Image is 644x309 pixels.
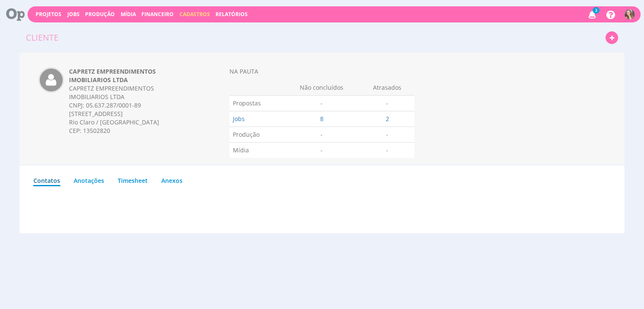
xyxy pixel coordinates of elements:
a: Projetos [36,11,61,18]
strong: CAPRETZ EMPREENDIMENTOS IMOBILIARIOS LTDA [69,67,156,84]
a: Anotações [73,172,105,185]
button: Mídia [118,10,138,18]
a: Produção [85,11,115,18]
span: 3 [593,7,600,14]
td: - [283,143,360,158]
a: 8 [320,115,323,123]
div: CAPRETZ EMPREENDIMENTOS IMOBILIARIOS LTDA [69,84,195,101]
th: Atrasados [360,80,415,95]
a: Financeiro [141,11,174,18]
a: Jobs [233,115,245,123]
a: 2 [386,115,389,123]
td: - [360,127,415,143]
div: Cliente [26,31,58,44]
a: Relatórios [216,11,248,18]
span: Produção [233,130,260,138]
span: Cadastros [180,11,210,18]
th: Não concluídos [283,80,360,95]
a: Mídia [121,11,136,18]
a: Jobs [67,11,80,18]
div: NA PAUTA [229,67,415,76]
a: Contatos [33,172,61,186]
span: Mídia [233,146,249,154]
td: - [360,143,415,158]
a: Timesheet [117,172,148,185]
button: Financeiro [139,10,176,18]
div: Rio Claro / [GEOGRAPHIC_DATA] CEP: 13502820 [69,118,195,135]
a: Anexos [161,172,183,185]
span: Propostas [233,99,261,107]
button: Cadastros [177,10,213,18]
img: 1739449148_9ce4cd_whatsapp_image_20250213_at_091726.jpeg [625,9,635,19]
td: - [283,127,360,143]
div: CNPJ: 05.637.287/0001-89 [69,101,195,110]
div: [STREET_ADDRESS] [69,110,195,118]
button: Projetos [33,10,64,18]
button: Jobs [65,10,82,18]
td: - [283,96,360,111]
button: Relatórios [213,10,250,18]
button: Produção [83,10,117,18]
td: - [360,96,415,111]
